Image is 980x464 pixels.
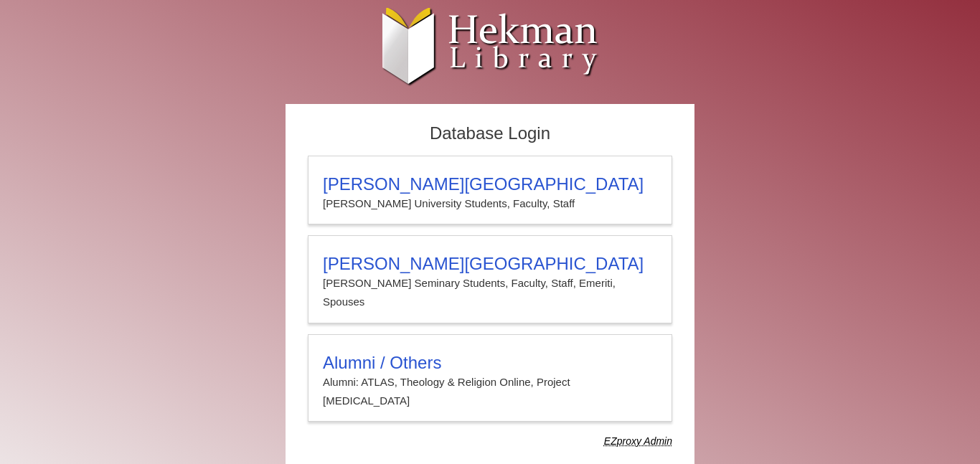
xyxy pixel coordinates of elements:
[323,353,657,411] summary: Alumni / OthersAlumni: ATLAS, Theology & Religion Online, Project [MEDICAL_DATA]
[323,373,657,411] p: Alumni: ATLAS, Theology & Religion Online, Project [MEDICAL_DATA]
[301,119,679,148] h2: Database Login
[323,254,657,274] h3: [PERSON_NAME][GEOGRAPHIC_DATA]
[604,435,672,447] dfn: Use Alumni login
[323,174,657,194] h3: [PERSON_NAME][GEOGRAPHIC_DATA]
[323,274,657,312] p: [PERSON_NAME] Seminary Students, Faculty, Staff, Emeriti, Spouses
[308,235,672,323] a: [PERSON_NAME][GEOGRAPHIC_DATA][PERSON_NAME] Seminary Students, Faculty, Staff, Emeriti, Spouses
[323,194,657,213] p: [PERSON_NAME] University Students, Faculty, Staff
[323,353,657,373] h3: Alumni / Others
[308,156,672,224] a: [PERSON_NAME][GEOGRAPHIC_DATA][PERSON_NAME] University Students, Faculty, Staff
